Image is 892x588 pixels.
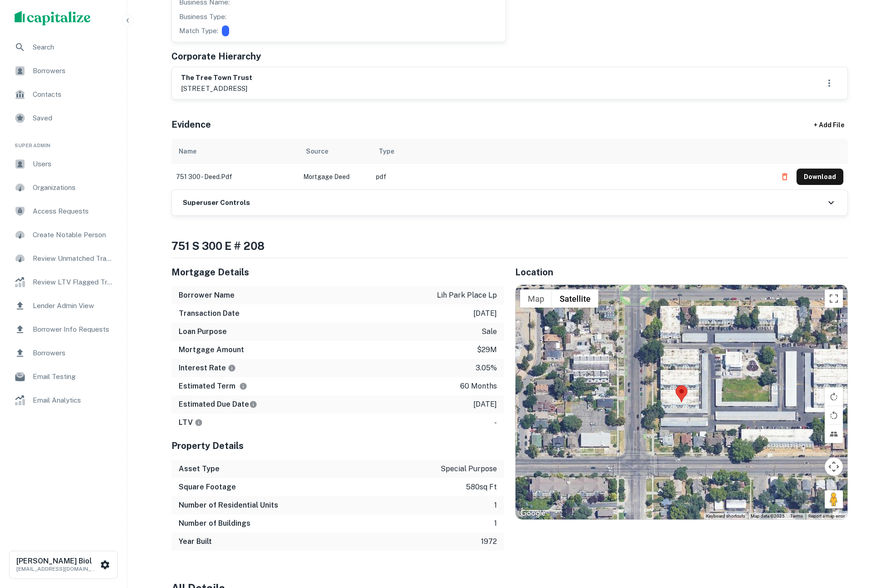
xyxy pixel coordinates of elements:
div: + Add File [797,117,861,133]
a: Borrowers [7,60,120,82]
svg: The interest rates displayed on the website are for informational purposes only and may be report... [228,364,236,372]
p: sale [481,326,497,337]
p: 3.05% [476,363,497,374]
p: 1 [494,500,497,511]
a: Terms (opens in new tab) [790,513,803,518]
a: Access Requests [7,200,120,222]
button: Rotate map clockwise [825,388,843,406]
h5: Location [515,265,848,279]
p: special purpose [441,463,497,474]
button: Rotate map counterclockwise [825,406,843,424]
div: scrollable content [171,139,848,189]
svg: Estimate is based on a standard schedule for this type of loan. [249,400,257,409]
div: Email Testing [7,366,120,388]
span: Review LTV Flagged Transactions [33,277,114,288]
h6: [PERSON_NAME] Biol [16,558,98,565]
a: Review Unmatched Transactions [7,248,120,269]
button: Delete file [777,169,793,184]
button: Show satellite imagery [552,289,598,308]
span: Borrowers [33,65,114,76]
th: Type [371,139,772,164]
span: Organizations [33,182,114,193]
a: Email Analytics [7,389,120,411]
a: Lender Admin View [7,295,120,317]
h6: Superuser Controls [183,198,250,208]
h6: Mortgage Amount [179,344,244,355]
h5: Corporate Hierarchy [171,50,261,63]
span: Email Testing [33,371,114,382]
span: Map data ©2025 [751,513,785,518]
img: capitalize-logo.png [15,11,91,25]
a: Review LTV Flagged Transactions [7,271,120,293]
h6: Year Built [179,536,212,547]
h6: the tree town trust [181,73,252,83]
h6: Borrower Name [179,290,235,301]
span: Review Unmatched Transactions [33,253,114,264]
button: Map camera controls [825,458,843,476]
button: Show street map [520,289,552,308]
th: Source [299,139,371,164]
img: Google [518,508,548,519]
h6: Number of Residential Units [179,500,278,511]
div: Source [306,146,328,157]
h6: Transaction Date [179,308,240,319]
div: Name [179,146,196,157]
a: Borrower Info Requests [7,319,120,340]
a: Contacts [7,84,120,105]
a: Users [7,153,120,175]
p: 1972 [481,536,497,547]
a: Create Notable Person [7,224,120,246]
button: Toggle fullscreen view [825,289,843,308]
svg: LTVs displayed on the website are for informational purposes only and may be reported incorrectly... [195,419,203,427]
h5: Evidence [171,118,211,131]
h6: Asset Type [179,463,220,474]
svg: Term is based on a standard schedule for this type of loan. [239,382,247,390]
p: 580 sq ft [466,482,497,493]
p: Business Type: [179,11,226,22]
p: Match Type: [179,25,218,36]
span: Search [33,42,114,53]
button: Download [797,169,843,185]
span: Saved [33,113,114,124]
h6: Square Footage [179,482,236,493]
td: pdf [371,164,772,189]
span: Create Notable Person [33,229,114,240]
button: Drag Pegman onto the map to open Street View [825,490,843,508]
h6: Loan Purpose [179,326,227,337]
h6: Estimated Due Date [179,399,257,410]
th: Name [171,139,299,164]
iframe: Chat Widget [847,515,892,559]
span: Borrower Info Requests [33,324,114,335]
td: Mortgage Deed [299,164,371,189]
a: Report a map error [808,513,845,518]
a: Search [7,36,120,58]
span: Contacts [33,89,114,100]
span: Borrowers [33,348,114,359]
h4: 751 s 300 e # 208 [171,238,848,254]
h6: Estimated Term [179,381,247,392]
h6: Number of Buildings [179,518,251,529]
h5: Mortgage Details [171,265,504,279]
a: Borrowers [7,342,120,364]
p: [STREET_ADDRESS] [181,83,252,94]
div: Type [379,146,394,157]
a: Organizations [7,177,120,199]
div: Saved [7,107,120,129]
button: [PERSON_NAME] Biol[EMAIL_ADDRESS][DOMAIN_NAME] [9,551,118,579]
span: Email Analytics [33,395,114,406]
p: 60 months [460,381,497,392]
p: [EMAIL_ADDRESS][DOMAIN_NAME] [16,565,98,573]
p: - [494,417,497,428]
button: Keyboard shortcuts [706,513,745,519]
